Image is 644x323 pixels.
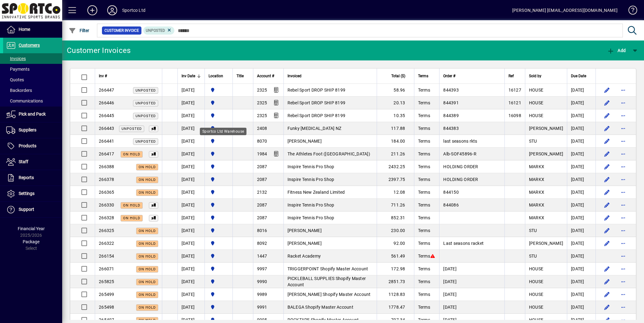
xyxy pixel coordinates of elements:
[104,27,139,34] span: Customer Invoice
[136,114,156,118] span: Unposted
[209,73,223,79] span: Location
[177,250,205,263] td: [DATE]
[18,226,45,231] span: Financial Year
[618,200,628,210] button: More options
[508,73,521,79] div: Ref
[602,111,612,121] button: Edit
[443,73,455,79] span: Order #
[571,73,586,79] span: Due Date
[443,177,478,182] span: HOLDING ORDER
[99,215,114,220] span: 266328
[257,266,267,271] span: 9997
[418,202,430,207] span: Terms
[99,241,114,246] span: 266322
[3,64,62,74] a: Payments
[209,73,229,79] div: Location
[200,128,246,135] div: Sportco Ltd Warehouse
[567,263,596,275] td: [DATE]
[99,73,158,79] div: Inv #
[287,73,373,79] div: Invoiced
[418,266,430,271] span: Terms
[443,88,459,93] span: 844393
[67,25,91,36] button: Filter
[19,143,36,148] span: Products
[377,237,414,250] td: 92.00
[529,202,544,207] span: MARKX
[209,278,229,285] span: Sportco Ltd Warehouse
[99,151,114,156] span: 266417
[139,165,156,169] span: On hold
[443,292,457,297] span: [DATE]
[602,174,612,184] button: Edit
[443,266,457,271] span: [DATE]
[377,122,414,135] td: 117.88
[99,100,114,105] span: 266446
[287,190,345,195] span: Fitness New Zealand Limited
[209,99,229,106] span: Sportco Ltd Warehouse
[287,254,321,259] span: Racket Academy
[209,265,229,272] span: Sportco Ltd Warehouse
[99,279,114,284] span: 265825
[377,288,414,301] td: 1128.83
[377,173,414,186] td: 2397.75
[418,215,430,220] span: Terms
[3,107,62,122] a: Pick and Pack
[567,173,596,186] td: [DATE]
[257,202,267,207] span: 2087
[19,191,34,196] span: Settings
[136,88,156,93] span: Unposted
[418,100,430,105] span: Terms
[443,279,457,284] span: [DATE]
[177,199,205,211] td: [DATE]
[418,151,430,156] span: Terms
[19,112,46,116] span: Pick and Pack
[99,177,114,182] span: 266378
[6,98,43,103] span: Communications
[529,254,537,259] span: STU
[139,229,156,233] span: On hold
[257,73,274,79] span: Account #
[508,100,521,105] span: 16121
[381,73,411,79] div: Total ($)
[177,263,205,275] td: [DATE]
[529,100,543,105] span: HOUSE
[418,88,430,93] span: Terms
[3,122,62,138] a: Suppliers
[602,213,612,223] button: Edit
[618,226,628,235] button: More options
[377,250,414,263] td: 561.49
[99,113,114,118] span: 266445
[177,97,205,109] td: [DATE]
[99,73,107,79] span: Inv #
[602,200,612,210] button: Edit
[182,73,201,79] div: Inv Date
[209,138,229,145] span: Sportco Ltd Warehouse
[177,122,205,135] td: [DATE]
[377,224,414,237] td: 230.00
[177,160,205,173] td: [DATE]
[529,279,543,284] span: HOUSE
[257,305,267,310] span: 9991
[377,211,414,224] td: 852.31
[602,302,612,312] button: Edit
[257,139,267,144] span: 8070
[512,5,618,15] div: [PERSON_NAME] [EMAIL_ADDRESS][DOMAIN_NAME]
[618,123,628,133] button: More options
[3,170,62,186] a: Reports
[529,190,544,195] span: MARKX
[418,113,430,118] span: Terms
[3,202,62,217] a: Support
[257,126,267,131] span: 2408
[602,123,612,133] button: Edit
[139,293,156,297] span: On hold
[23,239,39,244] span: Package
[6,56,26,61] span: Invoices
[99,139,114,144] span: 266441
[567,288,596,301] td: [DATE]
[602,149,612,159] button: Edit
[19,27,30,32] span: Home
[99,126,114,131] span: 266443
[257,190,267,195] span: 2132
[19,127,36,132] span: Suppliers
[377,160,414,173] td: 2432.25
